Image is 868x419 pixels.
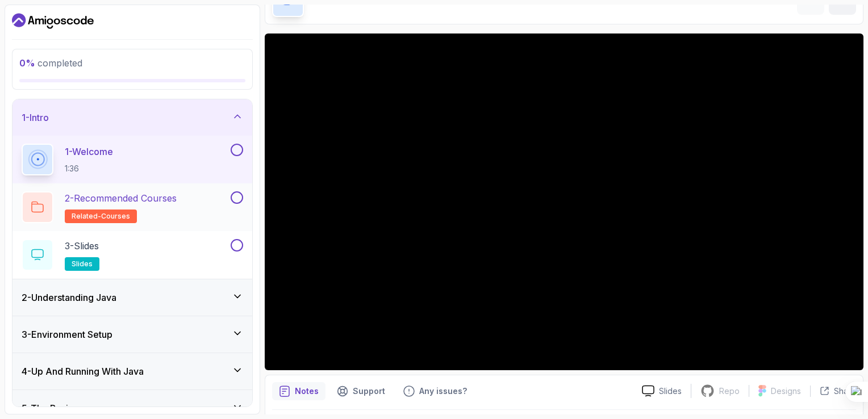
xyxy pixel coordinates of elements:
[65,239,99,253] p: 3 - Slides
[12,353,252,389] button: 4-Up And Running With Java
[272,382,325,400] button: notes button
[659,386,682,397] p: Slides
[22,111,49,124] h3: 1 - Intro
[22,191,243,223] button: 2-Recommended Coursesrelated-courses
[65,145,113,158] p: 1 - Welcome
[19,57,82,69] span: completed
[295,386,319,397] p: Notes
[22,328,112,341] h3: 3 - Environment Setup
[19,57,35,69] span: 0 %
[353,386,385,397] p: Support
[12,316,252,353] button: 3-Environment Setup
[12,12,94,30] a: Dashboard
[22,291,116,304] h3: 2 - Understanding Java
[22,364,144,378] h3: 4 - Up And Running With Java
[397,382,474,400] button: Feedback button
[65,163,113,174] p: 1:36
[834,386,856,397] p: Share
[72,212,130,221] span: related-courses
[22,401,78,415] h3: 5 - The Basics
[265,33,863,370] iframe: 1 - Hi
[12,99,252,136] button: 1-Intro
[65,191,177,205] p: 2 - Recommended Courses
[72,259,93,269] span: slides
[22,144,243,175] button: 1-Welcome1:36
[419,386,467,397] p: Any issues?
[330,382,392,400] button: Support button
[719,386,740,397] p: Repo
[22,239,243,271] button: 3-Slidesslides
[633,385,691,397] a: Slides
[771,386,801,397] p: Designs
[810,386,856,397] button: Share
[12,279,252,316] button: 2-Understanding Java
